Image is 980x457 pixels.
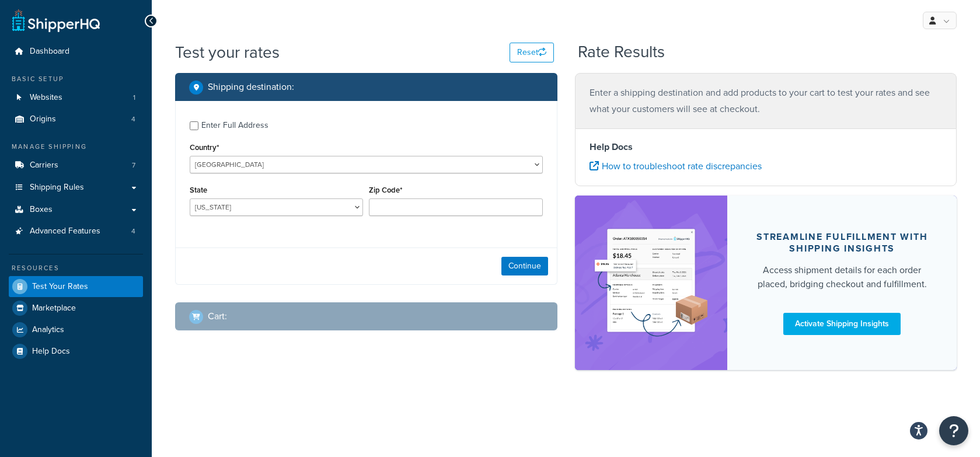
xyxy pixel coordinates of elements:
label: State [190,186,207,194]
span: 7 [132,161,135,170]
img: feature-image-si-e24932ea9b9fcd0ff835db86be1ff8d589347e8876e1638d903ea230a36726be.png [592,213,710,353]
span: Websites [30,93,62,103]
div: Enter Full Address [201,117,268,134]
label: Zip Code* [369,186,402,194]
span: Advanced Features [30,226,100,236]
a: Marketplace [9,298,143,319]
h2: Shipping destination : [208,82,294,92]
span: 4 [131,114,135,124]
div: Access shipment details for each order placed, bridging checkout and fulfillment. [755,263,929,291]
a: Boxes [9,199,143,221]
a: Test Your Rates [9,276,143,297]
button: Reset [510,43,554,62]
h2: Rate Results [578,43,665,61]
a: Activate Shipping Insights [783,313,901,335]
div: Resources [9,263,143,273]
button: Continue [501,257,548,275]
span: Boxes [30,205,53,215]
input: Enter Full Address [190,121,198,130]
span: Shipping Rules [30,183,84,193]
div: Basic Setup [9,74,143,84]
li: Advanced Features [9,221,143,242]
li: Origins [9,109,143,130]
label: Country* [190,143,219,152]
li: Websites [9,87,143,109]
a: Carriers7 [9,155,143,176]
span: 1 [133,93,135,103]
span: Carriers [30,161,58,170]
span: Origins [30,114,56,124]
a: Shipping Rules [9,177,143,198]
li: Carriers [9,155,143,176]
button: Open Resource Center [939,416,968,445]
p: Enter a shipping destination and add products to your cart to test your rates and see what your c... [590,85,943,117]
span: Marketplace [32,303,76,313]
a: Help Docs [9,341,143,362]
div: Manage Shipping [9,142,143,152]
span: 4 [131,226,135,236]
span: Dashboard [30,47,69,57]
a: Origins4 [9,109,143,130]
span: Analytics [32,325,64,335]
a: Websites1 [9,87,143,109]
span: Test Your Rates [32,282,88,292]
h1: Test your rates [175,41,280,64]
a: Analytics [9,319,143,340]
a: Advanced Features4 [9,221,143,242]
a: Dashboard [9,41,143,62]
h4: Help Docs [590,140,943,154]
div: Streamline Fulfillment with Shipping Insights [755,231,929,254]
a: How to troubleshoot rate discrepancies [590,159,762,173]
span: Help Docs [32,347,70,357]
h2: Cart : [208,311,227,322]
